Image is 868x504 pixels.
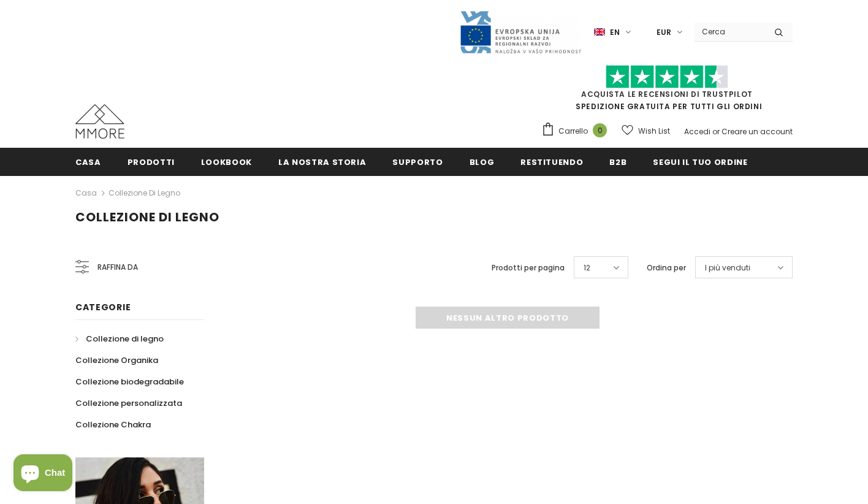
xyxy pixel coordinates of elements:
span: Prodotti [128,156,175,168]
label: Prodotti per pagina [492,262,565,274]
span: B2B [609,156,626,168]
a: Casa [75,186,97,200]
a: B2B [609,148,626,175]
span: Lookbook [201,156,252,168]
a: Collezione personalizzata [75,392,182,414]
span: 12 [584,262,590,274]
label: Ordina per [647,262,686,274]
a: Segui il tuo ordine [653,148,747,175]
a: supporto [392,148,443,175]
input: Search Site [695,23,765,40]
span: Collezione Organika [75,354,158,366]
span: en [610,26,620,39]
span: Collezione personalizzata [75,397,182,409]
span: Collezione biodegradabile [75,376,184,388]
span: Collezione di legno [75,208,219,226]
span: SPEDIZIONE GRATUITA PER TUTTI GLI ORDINI [541,71,793,112]
a: Collezione Chakra [75,414,151,435]
span: 0 [593,123,607,137]
span: Blog [470,156,495,168]
span: I più venduti [705,262,750,274]
img: Fidati di Pilot Stars [606,65,728,89]
a: Accedi [684,126,710,137]
span: EUR [657,26,671,39]
a: Wish List [622,120,670,142]
img: Casi MMORE [75,104,124,139]
a: Carrello 0 [541,122,613,140]
a: Collezione Organika [75,349,158,371]
a: Collezione di legno [75,328,164,349]
span: Segui il tuo ordine [653,156,747,168]
a: Blog [470,148,495,175]
span: Casa [75,156,101,168]
span: Categorie [75,301,131,313]
span: Raffina da [97,261,138,274]
span: Carrello [558,125,588,137]
a: Creare un account [721,126,793,137]
inbox-online-store-chat: Shopify online store chat [10,454,76,494]
a: Collezione di legno [108,188,180,198]
span: or [712,126,720,137]
span: supporto [392,156,443,168]
a: Casa [75,148,101,175]
a: Restituendo [520,148,583,175]
img: Javni Razpis [459,10,582,55]
a: Acquista le recensioni di TrustPilot [581,89,753,99]
a: Collezione biodegradabile [75,371,184,392]
span: La nostra storia [278,156,366,168]
a: Javni Razpis [459,26,582,37]
span: Collezione di legno [86,333,164,345]
a: Prodotti [128,148,175,175]
a: La nostra storia [278,148,366,175]
img: i-lang-1.png [594,27,605,37]
span: Wish List [638,125,670,137]
span: Collezione Chakra [75,419,151,430]
a: Lookbook [201,148,252,175]
span: Restituendo [520,156,583,168]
